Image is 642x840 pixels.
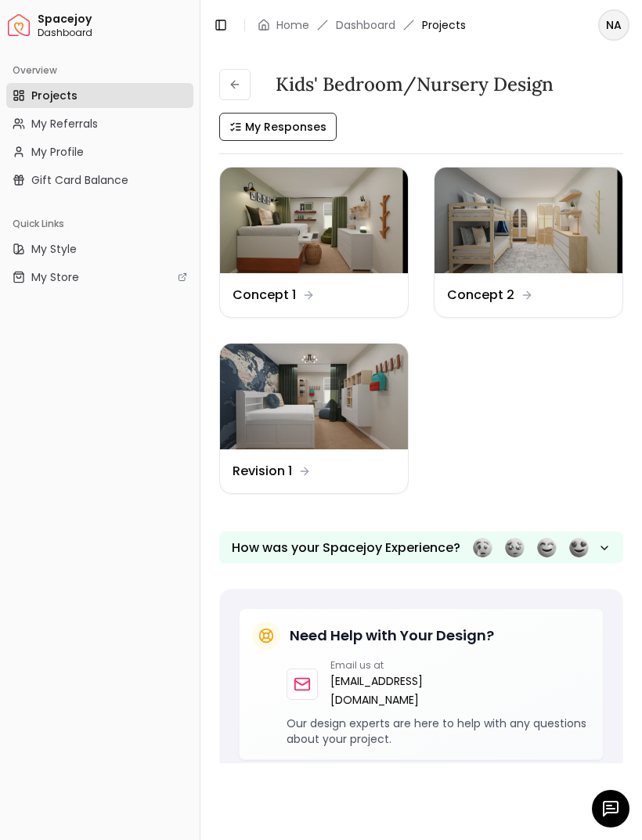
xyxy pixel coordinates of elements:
span: Spacejoy [38,13,193,27]
span: My Profile [31,144,84,160]
span: My Style [31,241,77,257]
a: My Referrals [6,111,193,136]
a: [EMAIL_ADDRESS][DOMAIN_NAME] [330,672,423,709]
p: How was your Spacejoy Experience? [232,539,460,557]
button: How was your Spacejoy Experience?Feeling terribleFeeling badFeeling goodFeeling awesome [219,532,623,564]
a: Revision 1Revision 1 [219,343,409,494]
span: Projects [31,88,78,103]
button: NA [598,9,629,41]
a: My Store [6,265,193,290]
span: Gift Card Balance [31,172,128,188]
a: Gift Card Balance [6,168,193,193]
a: Spacejoy [8,14,30,36]
div: Quick Links [6,211,193,236]
p: Email us at [330,659,423,672]
img: Concept 1 [220,168,408,273]
button: My Responses [219,113,337,141]
a: My Profile [6,139,193,164]
h5: Need Help with Your Design? [290,625,494,647]
h3: Kids' Bedroom/Nursery Design [276,72,554,97]
span: My Store [31,269,79,285]
div: Overview [6,58,193,83]
a: Home [276,17,309,33]
span: Projects [422,17,466,33]
nav: breadcrumb [258,17,466,33]
a: Concept 2Concept 2 [434,167,623,318]
img: Concept 2 [435,168,622,273]
a: My Style [6,236,193,261]
a: Projects [6,83,193,108]
span: My Responses [245,119,326,135]
img: Revision 1 [220,344,408,449]
span: NA [600,11,628,39]
dd: Concept 1 [233,286,296,305]
a: Dashboard [336,17,395,33]
img: Spacejoy Logo [8,14,30,36]
a: Concept 1Concept 1 [219,167,409,318]
dd: Revision 1 [233,462,292,481]
p: Our design experts are here to help with any questions about your project. [287,716,590,747]
dd: Concept 2 [447,286,514,305]
span: Dashboard [38,27,193,39]
span: My Referrals [31,116,98,132]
